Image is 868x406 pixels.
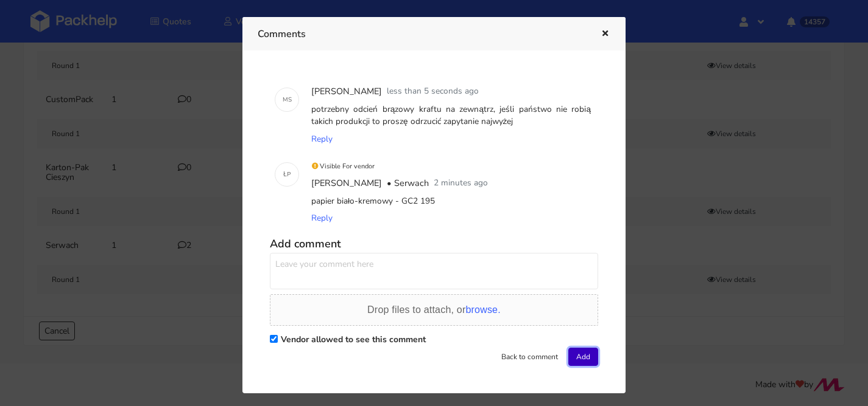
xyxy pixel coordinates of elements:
div: • Serwach [384,174,431,193]
h3: Comments [258,26,582,43]
span: Ł [283,167,287,182]
div: potrzebny odcień brązowy kraftu na zewnątrz, jeśli państwo nie robią takich produkcji to proszę o... [309,101,593,131]
span: Reply [311,133,333,145]
label: Vendor allowed to see this comment [281,334,426,345]
div: 2 minutes ago [431,174,490,193]
span: Drop files to attach, or [367,304,501,315]
span: Reply [311,212,333,224]
button: Back to comment [493,348,566,366]
h5: Add comment [270,237,598,251]
span: browse. [465,304,500,315]
span: S [288,92,292,108]
span: M [283,92,288,108]
div: [PERSON_NAME] [309,83,384,101]
div: papier biało-kremowy - GC2 195 [309,193,593,210]
div: [PERSON_NAME] [309,174,384,193]
button: Add [568,348,598,366]
span: P [287,167,291,182]
div: less than 5 seconds ago [384,83,481,101]
small: Visible For vendor [311,162,375,171]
